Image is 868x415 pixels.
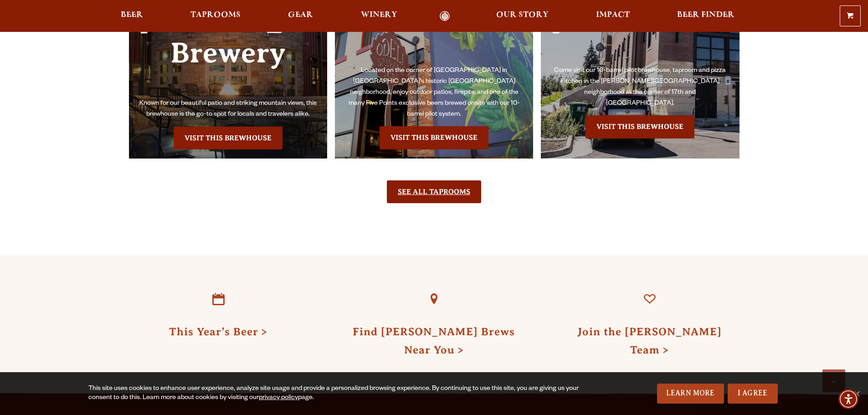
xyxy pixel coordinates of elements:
span: Impact [596,11,630,19]
a: Gear [282,11,319,21]
a: Find [PERSON_NAME] BrewsNear You [353,326,515,356]
span: Taprooms [190,11,241,19]
a: Visit the Fort Collin's Brewery & Taproom [174,127,282,149]
a: Join the [PERSON_NAME] Team [577,326,722,356]
a: Beer Finder [671,11,740,21]
span: Our Story [496,11,549,19]
span: Beer [121,11,143,19]
a: Learn More [657,384,724,404]
a: Winery [355,11,403,21]
span: Winery [361,11,397,19]
a: Beer [115,11,149,21]
a: Taprooms [185,11,247,21]
p: Come visit our 10-barrel pilot brewhouse, taproom and pizza kitchen in the [PERSON_NAME][GEOGRAPH... [550,66,730,109]
a: See All Taprooms [387,180,481,203]
a: I Agree [728,384,778,404]
a: Our Story [490,11,555,21]
span: Gear [288,11,313,19]
a: This Year’s Beer [197,278,239,320]
a: Scroll to top [822,369,845,392]
a: Visit the Five Points Brewhouse [380,126,488,149]
div: Accessibility Menu [838,389,858,409]
p: Located on the corner of [GEOGRAPHIC_DATA] in [GEOGRAPHIC_DATA]’s historic [GEOGRAPHIC_DATA] neig... [344,66,524,120]
a: Join the Odell Team [629,278,671,320]
a: privacy policy [259,395,298,402]
p: Known for our beautiful patio and striking mountain views, this brewhouse is the go-to spot for l... [138,98,318,120]
a: Visit the Sloan’s Lake Brewhouse [586,115,694,138]
span: Beer Finder [677,11,734,19]
a: This Year’s Beer [169,326,267,338]
a: Odell Home [428,11,462,21]
a: Find Odell Brews Near You [413,278,455,320]
a: Impact [590,11,636,21]
div: This site uses cookies to enhance user experience, analyze site usage and provide a personalized ... [88,384,582,403]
